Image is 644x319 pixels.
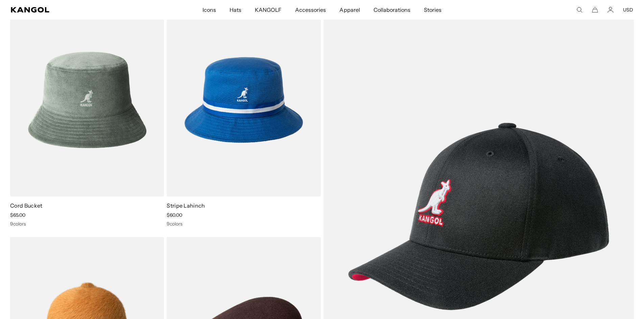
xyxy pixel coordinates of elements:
a: Kangol [11,7,134,12]
div: 9 colors [167,221,320,227]
a: Account [607,7,614,13]
button: Cart [592,7,598,13]
img: Cord Bucket [10,3,164,196]
img: Stripe Lahinch [167,3,320,196]
a: Cord Bucket [10,202,43,209]
span: $60.00 [167,212,182,218]
div: 9 colors [10,221,164,227]
summary: Search here [576,7,582,13]
a: Stripe Lahinch [167,202,205,209]
span: $65.00 [10,212,25,218]
button: USD [623,7,633,13]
